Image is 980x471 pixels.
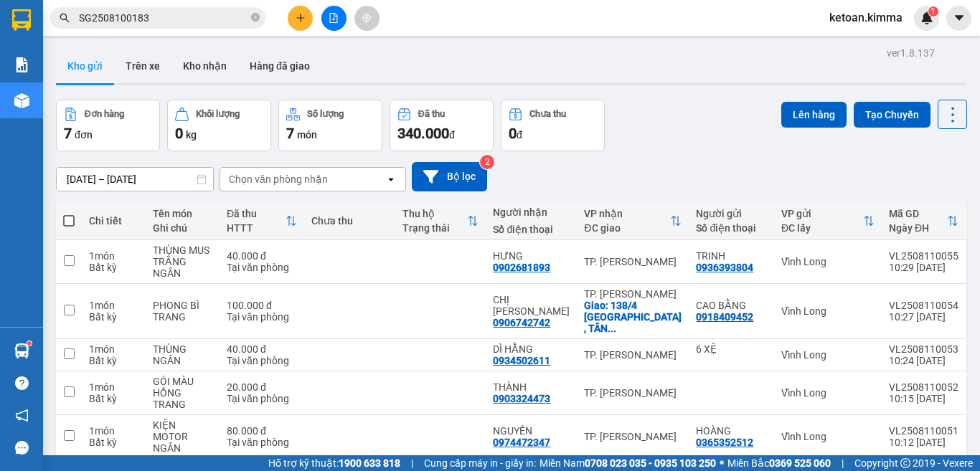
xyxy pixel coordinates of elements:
[584,387,682,399] div: TP. [PERSON_NAME]
[171,49,238,83] button: Kho nhận
[14,343,29,358] img: warehouse-icon
[493,437,550,448] div: 0974472347
[696,311,753,323] div: 0918409452
[720,460,724,466] span: ⚪️
[311,215,388,227] div: Chưa thu
[89,393,138,404] div: Bất kỳ
[64,125,72,142] span: 7
[321,6,347,31] button: file-add
[412,162,487,191] button: Bộ lọc
[390,100,494,151] button: Đã thu340.000đ
[781,305,875,317] div: Vĩnh Long
[89,215,138,227] div: Chi tiết
[227,437,298,448] div: Tại văn phòng
[362,13,372,23] span: aim
[493,317,550,328] div: 0906742742
[854,102,930,128] button: Tạo Chuyến
[781,349,875,361] div: Vĩnh Long
[493,250,570,262] div: HƯNG
[296,13,306,23] span: plus
[889,250,958,262] div: VL2508110055
[889,311,958,323] div: 10:27 [DATE]
[402,208,468,219] div: Thu hộ
[15,441,29,455] span: message
[153,208,212,219] div: Tên món
[114,49,171,83] button: Trên xe
[517,129,522,141] span: đ
[153,244,212,267] div: THÙNG MUS TRẮNG
[781,387,875,399] div: Vĩnh Long
[781,102,847,128] button: Lên hàng
[889,437,958,448] div: 10:12 [DATE]
[411,455,413,471] span: |
[278,100,382,151] button: Số lượng7món
[397,125,449,142] span: 340.000
[889,208,947,219] div: Mã GD
[696,222,767,234] div: Số điện thoại
[928,6,938,16] sup: 1
[501,100,605,151] button: Chưa thu0đ
[696,250,767,262] div: TRINH
[227,222,286,234] div: HTTT
[887,45,935,61] div: ver 1.8.137
[89,343,138,355] div: 1 món
[584,349,682,361] div: TP. [PERSON_NAME]
[493,343,570,355] div: DÌ HẰNG
[227,425,298,437] div: 80.000 đ
[889,222,947,234] div: Ngày ĐH
[286,125,294,142] span: 7
[329,13,339,23] span: file-add
[220,202,305,240] th: Toggle SortBy
[900,458,910,468] span: copyright
[89,262,138,273] div: Bất kỳ
[493,381,570,393] div: THÀNH
[27,341,32,346] sup: 1
[385,173,397,185] svg: open
[268,455,400,471] span: Hỗ trợ kỹ thuật:
[153,300,212,311] div: PHONG BÌ
[238,49,321,83] button: Hàng đã giao
[288,6,313,31] button: plus
[227,311,298,323] div: Tại văn phòng
[781,431,875,442] div: Vĩnh Long
[229,172,328,186] div: Chọn văn phòng nhận
[493,224,570,235] div: Số điện thoại
[79,10,248,26] input: Tìm tên, số ĐT hoặc mã đơn
[89,381,138,393] div: 1 món
[920,11,933,24] img: icon-new-feature
[585,457,716,469] strong: 0708 023 035 - 0935 103 250
[85,109,124,119] div: Đơn hàng
[493,262,550,273] div: 0902681893
[56,49,114,83] button: Kho gửi
[889,381,958,393] div: VL2508110052
[175,125,183,142] span: 0
[402,222,468,234] div: Trạng thái
[608,323,616,334] span: ...
[153,267,212,279] div: NGÂN
[696,300,767,311] div: CAO BẰNG
[167,100,271,151] button: Khối lượng0kg
[889,300,958,311] div: VL2508110054
[889,425,958,437] div: VL2508110051
[889,262,958,273] div: 10:29 [DATE]
[89,425,138,437] div: 1 món
[307,109,344,119] div: Số lượng
[75,129,93,141] span: đơn
[153,399,212,410] div: TRANG
[354,6,380,31] button: aim
[153,343,212,355] div: THÙNG
[584,288,682,300] div: TP. [PERSON_NAME]
[696,343,767,355] div: 6 XỆ
[529,109,566,119] div: Chưa thu
[842,455,844,471] span: |
[196,109,240,119] div: Khối lượng
[297,129,317,141] span: món
[227,355,298,366] div: Tại văn phòng
[186,129,197,141] span: kg
[584,431,682,442] div: TP. [PERSON_NAME]
[774,202,882,240] th: Toggle SortBy
[15,409,29,422] span: notification
[781,256,875,267] div: Vĩnh Long
[227,381,298,393] div: 20.000 đ
[339,457,400,469] strong: 1900 633 818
